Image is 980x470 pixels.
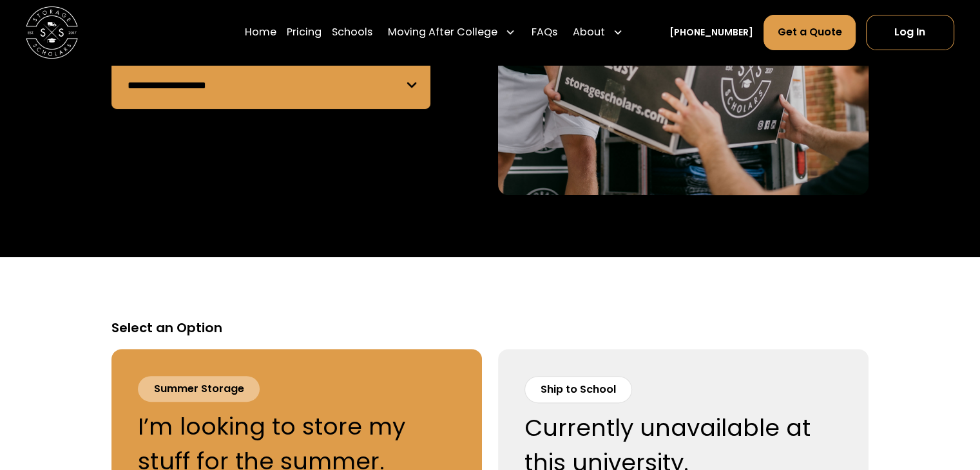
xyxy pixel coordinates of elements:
[111,319,869,336] h5: Select an Option
[541,382,616,397] div: Ship to School
[866,15,954,50] a: Log In
[111,61,430,109] form: Remind Form
[287,14,322,50] a: Pricing
[383,14,521,50] div: Moving After College
[388,24,497,40] div: Moving After College
[332,14,372,50] a: Schools
[531,14,557,50] a: FAQs
[568,14,628,50] div: About
[26,6,78,59] img: Storage Scholars main logo
[573,24,605,40] div: About
[245,14,276,50] a: Home
[764,15,855,50] a: Get a Quote
[26,6,78,59] a: home
[669,26,753,39] a: [PHONE_NUMBER]
[154,381,244,397] div: Summer Storage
